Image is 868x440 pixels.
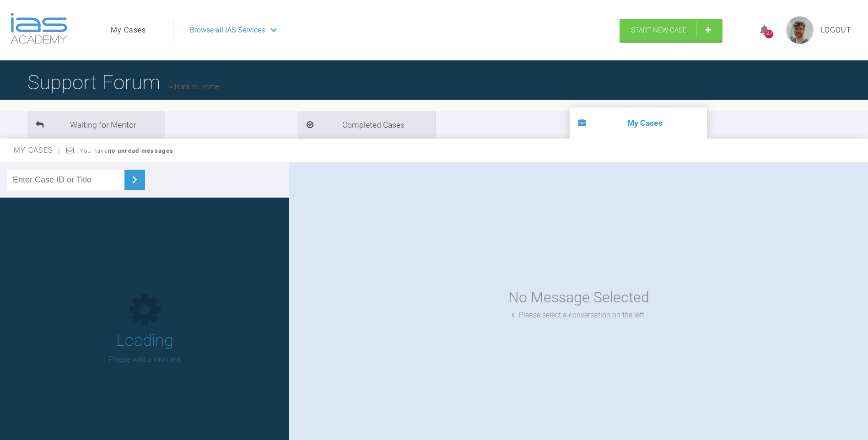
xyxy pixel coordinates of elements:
li: Completed Cases [298,111,436,139]
input: Enter Case ID or Title [7,170,124,190]
div: 554 [765,30,773,38]
li: Waiting for Mentor [27,111,165,139]
li: My Cases [570,107,707,139]
a: Back to Home [169,82,220,91]
span: You have [80,147,173,154]
a: My Cases [111,24,146,36]
h1: Loading [116,327,173,354]
img: profile.png [786,16,814,44]
img: chevronRight.28bd32b0.svg [127,172,142,187]
img: logo-light.3e3ef733.png [11,13,67,44]
span: Browse all IAS Services [190,24,265,36]
a: Logout [821,24,852,36]
p: Please wait a moment [109,354,181,365]
div: Please select a conversation on the left. [512,309,646,321]
div: No Message Selected [508,286,649,309]
a: Start New Case [620,19,722,42]
h1: Support Forum [27,66,220,98]
span: Start New Case [631,26,687,34]
strong: no unread messages [108,147,173,154]
span: My Cases [14,146,61,155]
